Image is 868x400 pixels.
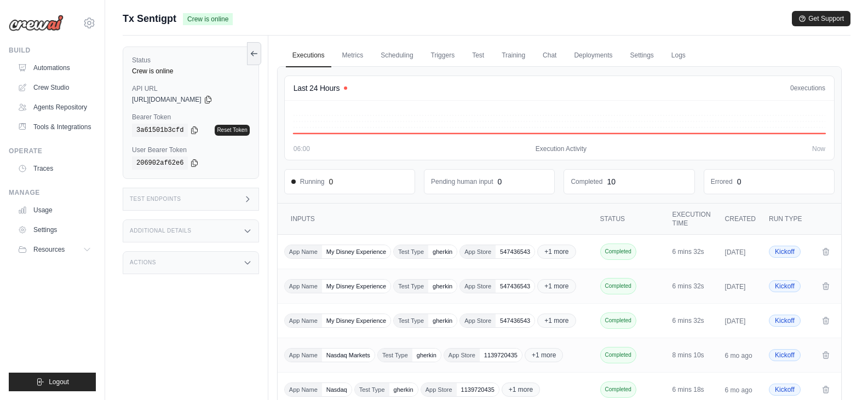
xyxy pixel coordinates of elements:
[769,246,801,258] span: Kickoff
[322,349,375,362] span: Nasdaq Markets
[600,215,625,223] span: Status
[496,245,534,258] span: 547436543
[13,79,96,96] a: Crew Studio
[132,113,250,121] label: Bearer Token
[460,245,496,258] span: App Store
[769,349,801,361] span: Kickoff
[725,317,746,325] time: [DATE]
[769,215,802,223] span: Run Type
[322,383,352,396] span: Nasdaq
[571,177,602,186] dd: Completed
[285,314,322,327] span: App Name
[672,316,712,325] div: 6 mins 32s
[769,280,801,292] span: Kickoff
[537,314,576,328] span: +1 more
[394,314,428,327] span: Test Type
[322,245,390,258] span: My Disney Experience
[285,383,322,396] span: App Name
[537,279,576,293] span: +1 more
[718,204,762,235] th: Created
[428,245,457,258] span: gherkin
[130,196,181,202] h3: Test Endpoints
[13,221,96,239] a: Settings
[389,383,418,396] span: gherkin
[215,125,249,136] a: Reset Token
[790,84,794,92] span: 0
[130,228,191,234] h3: Additional Details
[465,44,491,67] a: Test
[13,241,96,258] button: Resources
[322,280,390,293] span: My Disney Experience
[412,349,441,362] span: gherkin
[725,248,746,256] time: [DATE]
[294,83,340,94] h4: Last 24 Hours
[769,315,801,327] span: Kickoff
[378,349,412,362] span: Test Type
[132,156,188,170] code: 206902af62e6
[672,247,712,256] div: 6 mins 32s
[336,44,370,67] a: Metrics
[769,384,801,396] span: Kickoff
[278,204,596,235] th: Inputs
[444,349,480,362] span: App Store
[123,11,176,26] span: Tx Sentigpt
[421,383,457,396] span: App Store
[132,56,250,65] label: Status
[600,312,636,329] span: Completed
[502,382,540,397] span: +1 more
[9,15,64,31] img: Logo
[457,383,499,396] span: 1139720435
[460,314,496,327] span: App Store
[495,44,532,67] a: Training
[428,280,457,293] span: gherkin
[13,118,96,136] a: Tools & Integrations
[672,282,712,291] div: 6 mins 32s
[424,44,462,67] a: Triggers
[428,314,457,327] span: gherkin
[525,348,563,362] span: +1 more
[600,244,636,260] span: Completed
[394,280,428,293] span: Test Type
[600,347,636,363] span: Completed
[132,124,188,137] code: 3a61501b3cfd
[286,44,331,67] a: Executions
[9,46,96,55] div: Build
[536,44,563,67] a: Chat
[567,44,619,67] a: Deployments
[13,98,96,116] a: Agents Repository
[498,176,502,187] div: 0
[431,177,493,186] dd: Pending human input
[600,381,636,398] span: Completed
[537,245,576,259] span: +1 more
[623,44,660,67] a: Settings
[600,278,636,294] span: Completed
[460,280,496,293] span: App Store
[737,176,741,187] div: 0
[394,245,428,258] span: Test Type
[792,11,850,26] button: Get Support
[183,13,233,25] span: Crew is online
[374,44,419,67] a: Scheduling
[132,67,250,76] div: Crew is online
[13,59,96,77] a: Automations
[291,177,325,186] span: Running
[13,201,96,219] a: Usage
[496,280,534,293] span: 547436543
[711,177,733,186] dd: Errored
[496,314,534,327] span: 547436543
[812,144,825,153] span: Now
[725,283,746,291] time: [DATE]
[132,84,250,93] label: API URL
[294,144,310,153] span: 06:00
[9,188,96,197] div: Manage
[49,378,69,386] span: Logout
[33,245,65,254] span: Resources
[672,351,712,360] div: 8 mins 10s
[130,259,156,266] h3: Actions
[672,385,712,394] div: 6 mins 18s
[536,144,587,153] span: Execution Activity
[790,84,825,92] div: executions
[725,352,752,360] time: 6 mo ago
[9,147,96,155] div: Operate
[666,204,718,235] th: Execution Time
